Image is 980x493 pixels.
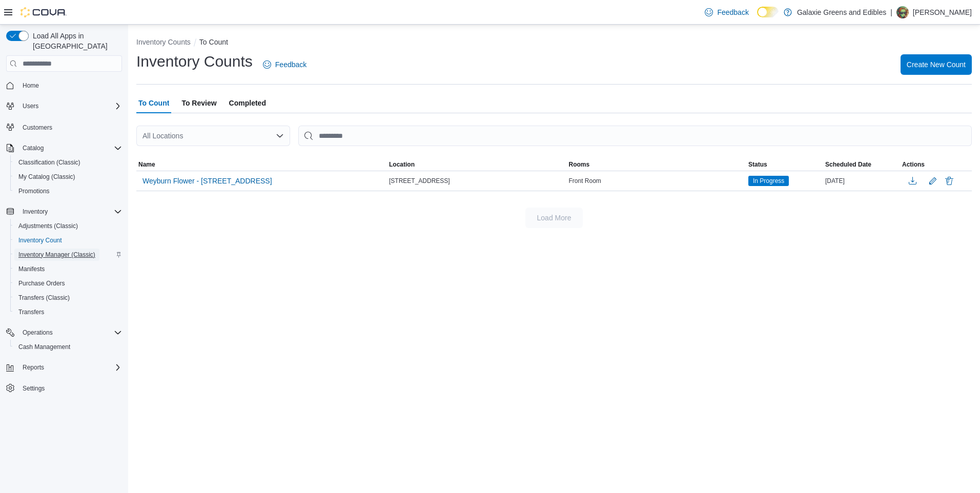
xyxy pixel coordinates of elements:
[18,236,62,244] span: Inventory Count
[2,78,126,93] button: Home
[18,279,65,287] span: Purchase Orders
[18,326,122,339] span: Operations
[18,382,122,395] span: Settings
[10,262,126,276] button: Manifests
[10,155,126,170] button: Classification (Classic)
[136,51,253,72] h1: Inventory Counts
[14,171,79,183] a: My Catalog (Classic)
[10,291,126,305] button: Transfers (Classic)
[18,206,122,218] span: Inventory
[14,341,122,353] span: Cash Management
[2,99,126,113] button: Users
[10,305,126,319] button: Transfers
[181,93,216,113] span: To Review
[14,185,122,197] span: Promotions
[10,219,126,233] button: Adjustments (Classic)
[901,54,972,75] button: Create New Count
[18,308,44,316] span: Transfers
[14,263,122,275] span: Manifests
[23,208,48,216] span: Inventory
[14,185,54,197] a: Promotions
[259,54,311,75] a: Feedback
[14,220,82,232] a: Adjustments (Classic)
[825,160,871,169] span: Scheduled Date
[2,325,126,340] button: Operations
[18,100,43,112] button: Users
[927,173,939,189] button: Edit count details
[10,248,126,262] button: Inventory Manager (Classic)
[18,206,52,218] button: Inventory
[18,251,95,259] span: Inventory Manager (Classic)
[757,17,758,18] span: Dark Mode
[14,234,66,246] a: Inventory Count
[18,222,78,230] span: Adjustments (Classic)
[138,160,155,169] span: Name
[567,175,747,187] div: Front Room
[913,6,972,18] p: [PERSON_NAME]
[18,326,57,339] button: Operations
[18,361,122,374] span: Reports
[389,160,415,169] span: Location
[23,81,39,90] span: Home
[902,160,925,169] span: Actions
[18,142,122,154] span: Catalog
[298,126,972,146] input: This is a search bar. After typing your query, hit enter to filter the results lower in the page.
[199,38,228,46] button: To Count
[569,160,590,169] span: Rooms
[2,360,126,375] button: Reports
[537,213,571,223] span: Load More
[14,156,85,169] a: Classification (Classic)
[14,292,122,304] span: Transfers (Classic)
[10,340,126,354] button: Cash Management
[746,158,823,171] button: Status
[23,144,44,152] span: Catalog
[14,306,122,318] span: Transfers
[14,277,69,290] a: Purchase Orders
[387,158,567,171] button: Location
[10,170,126,184] button: My Catalog (Classic)
[18,343,70,351] span: Cash Management
[10,276,126,291] button: Purchase Orders
[14,234,122,246] span: Inventory Count
[717,7,748,17] span: Feedback
[14,263,49,275] a: Manifests
[18,142,48,154] button: Catalog
[14,249,99,261] a: Inventory Manager (Classic)
[136,38,191,46] button: Inventory Counts
[943,175,955,187] button: Delete
[229,93,266,113] span: Completed
[823,175,900,187] div: [DATE]
[797,6,886,18] p: Galaxie Greens and Edibles
[896,6,909,18] div: Terri Ganczar
[275,59,307,70] span: Feedback
[18,265,45,273] span: Manifests
[23,102,38,110] span: Users
[18,382,49,395] a: Settings
[701,2,752,23] a: Feedback
[753,176,784,186] span: In Progress
[14,156,122,169] span: Classification (Classic)
[14,292,74,304] a: Transfers (Classic)
[14,341,74,353] a: Cash Management
[14,171,122,183] span: My Catalog (Classic)
[10,233,126,248] button: Inventory Count
[18,100,122,112] span: Users
[748,160,767,169] span: Status
[18,79,122,92] span: Home
[14,220,122,232] span: Adjustments (Classic)
[23,363,44,372] span: Reports
[890,6,892,18] p: |
[18,173,75,181] span: My Catalog (Classic)
[14,306,48,318] a: Transfers
[23,124,52,132] span: Customers
[907,59,966,70] span: Create New Count
[389,177,450,185] span: [STREET_ADDRESS]
[138,173,276,189] button: Weyburn Flower - [STREET_ADDRESS]
[18,187,50,195] span: Promotions
[567,158,747,171] button: Rooms
[29,31,122,51] span: Load All Apps in [GEOGRAPHIC_DATA]
[6,74,122,422] nav: Complex example
[21,7,67,17] img: Cova
[138,93,169,113] span: To Count
[276,132,284,140] button: Open list of options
